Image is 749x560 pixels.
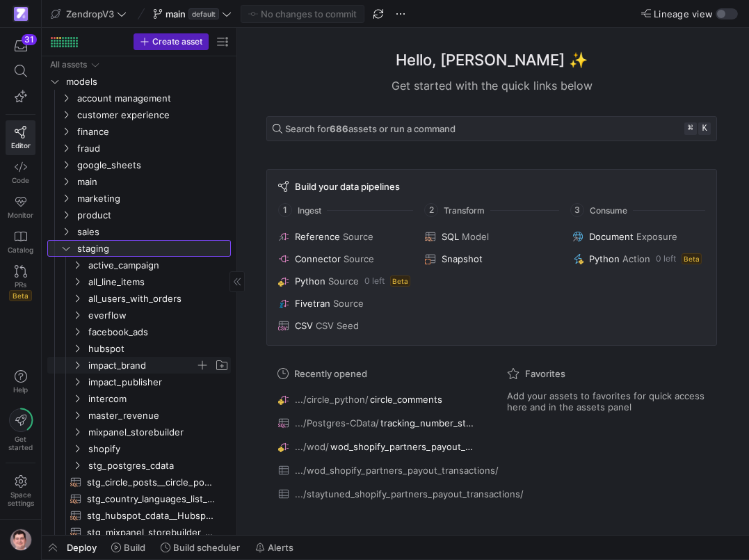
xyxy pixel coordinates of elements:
[589,231,634,242] span: Document
[88,307,229,323] span: everflow
[622,253,650,264] span: Action
[295,253,341,264] span: Connector
[316,320,359,331] span: CSV Seed
[150,5,235,23] button: maindefault
[134,33,209,50] button: Create asset
[11,141,31,150] span: Editor
[333,298,364,309] span: Source
[47,123,231,140] div: Press SPACE to select this row.
[50,60,87,70] div: All assets
[295,488,524,499] span: .../staytuned_shopify_partners_payout_transactions/
[12,385,29,394] span: Help
[249,536,300,559] button: Alerts
[88,358,195,374] span: impact_brand
[47,474,231,490] a: stg_circle_posts__circle_posts​​​​​​​​​​
[275,273,414,289] button: PythonSource0 leftBeta
[67,542,97,553] span: Deploy
[295,275,325,287] span: Python
[152,37,202,47] span: Create asset
[77,107,229,123] span: customer experience
[47,290,231,307] div: Press SPACE to select this row.
[47,173,231,190] div: Press SPACE to select this row.
[10,529,32,551] img: https://storage.googleapis.com/y42-prod-data-exchange/images/G2kHvxVlt02YItTmblwfhPy4mK5SfUxFU6Tr...
[88,324,229,340] span: facebook_ads
[166,8,186,19] span: main
[6,33,35,58] button: 31
[295,394,369,405] span: .../circle_python/
[507,390,706,413] span: Add your assets to favorites for quick access here and in the assets panel
[77,174,229,190] span: main
[6,155,35,190] a: Code
[77,157,229,173] span: google_sheets
[6,364,35,400] button: Help
[330,441,476,452] span: wod_shopify_partners_payout_transactions
[77,124,229,140] span: finance
[47,524,231,541] div: Press SPACE to select this row.
[88,408,229,424] span: master_revenue
[47,407,231,424] div: Press SPACE to select this row.
[47,457,231,474] div: Press SPACE to select this row.
[77,191,229,207] span: marketing
[268,542,293,553] span: Alerts
[47,223,231,240] div: Press SPACE to select this row.
[343,231,373,242] span: Source
[47,157,231,173] div: Press SPACE to select this row.
[698,122,711,135] kbd: k
[66,74,229,90] span: models
[47,440,231,457] div: Press SPACE to select this row.
[275,250,414,267] button: ConnectorSource
[275,414,479,432] button: .../Postgres-CData/tracking_number_status
[390,275,410,287] span: Beta
[295,320,313,331] span: CSV
[47,357,231,374] div: Press SPACE to select this row.
[47,424,231,440] div: Press SPACE to select this row.
[295,417,379,429] span: .../Postgres-CData/
[8,435,33,451] span: Get started
[47,106,231,123] div: Press SPACE to select this row.
[22,34,37,45] div: 31
[525,368,565,379] span: Favorites
[364,276,385,286] span: 0 left
[47,307,231,323] div: Press SPACE to select this row.
[266,77,717,94] div: Get started with the quick links below
[88,374,229,390] span: impact_publisher
[47,90,231,106] div: Press SPACE to select this row.
[6,120,35,155] a: Editor
[380,417,476,429] span: tracking_number_status
[47,190,231,207] div: Press SPACE to select this row.
[275,390,479,408] button: .../circle_python/circle_comments
[47,5,130,23] button: ZendropV3
[88,441,229,457] span: shopify
[275,317,414,334] button: CSVCSV Seed
[88,274,229,290] span: all_line_items
[684,122,697,135] kbd: ⌘
[294,368,367,379] span: Recently opened
[285,123,456,134] span: Search for assets or run a command
[77,141,229,157] span: fraud
[47,507,231,524] a: stg_hubspot_cdata__HubspotV3_DealPipelines​​​​​​​​​​
[6,469,35,513] a: Spacesettings
[88,424,229,440] span: mixpanel_storebuilder
[47,207,231,223] div: Press SPACE to select this row.
[47,323,231,340] div: Press SPACE to select this row.
[87,525,215,541] span: stg_mixpanel_storebuilder_december__mixpanel_store_builder_events_deprecated_december​​​​​​​​​​
[8,490,34,507] span: Space settings
[295,298,330,309] span: Fivetran
[330,123,348,134] strong: 686
[370,394,442,405] span: circle_comments
[328,275,359,287] span: Source
[47,374,231,390] div: Press SPACE to select this row.
[105,536,152,559] button: Build
[87,474,215,490] span: stg_circle_posts__circle_posts​​​​​​​​​​
[656,254,676,264] span: 0 left
[462,231,489,242] span: Model
[422,250,561,267] button: Snapshot
[442,231,459,242] span: SQL
[88,458,229,474] span: stg_postgres_cdata
[570,250,708,267] button: PythonAction0 leftBeta
[15,280,26,289] span: PRs
[682,253,702,264] span: Beta
[442,253,483,264] span: Snapshot
[295,465,499,476] span: .../wod_shopify_partners_payout_transactions/
[275,485,479,503] button: .../staytuned_shopify_partners_payout_transactions/staytuned_shopify_partner_transactions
